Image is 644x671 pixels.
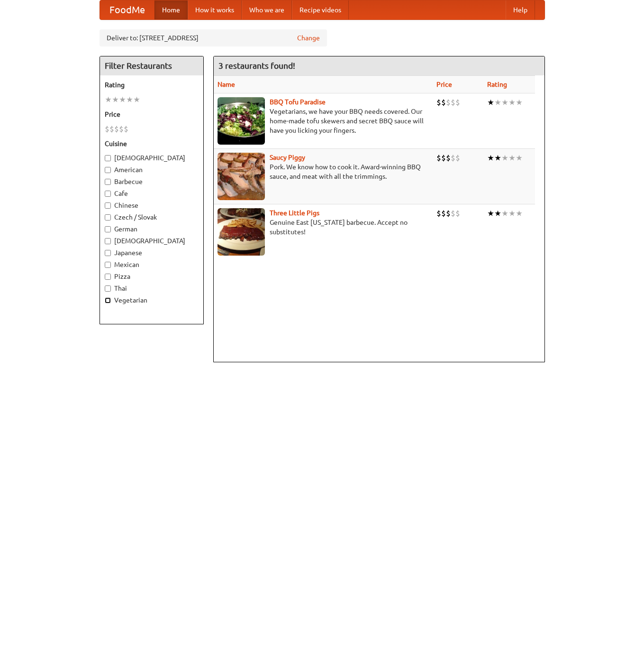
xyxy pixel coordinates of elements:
input: Vegetarian [105,297,111,303]
li: ★ [516,208,523,219]
label: Czech / Slovak [105,212,199,222]
li: ★ [501,153,508,163]
h4: Filter Restaurants [100,56,203,75]
label: Pizza [105,272,199,281]
li: ★ [133,94,140,105]
li: $ [455,97,460,108]
label: German [105,224,199,234]
label: [DEMOGRAPHIC_DATA] [105,153,199,163]
a: Price [436,81,452,88]
li: $ [441,97,446,108]
input: Mexican [105,262,111,268]
li: $ [119,124,124,134]
li: ★ [487,153,494,163]
label: American [105,165,199,175]
img: littlepigs.jpg [218,208,265,256]
li: $ [441,208,446,219]
a: Help [506,0,535,19]
input: American [105,167,111,173]
a: Saucy Piggy [270,154,305,161]
input: Barbecue [105,179,111,185]
h5: Cuisine [105,139,199,148]
li: $ [446,153,451,163]
a: Rating [487,81,507,88]
li: $ [436,208,441,219]
input: [DEMOGRAPHIC_DATA] [105,238,111,244]
a: Name [218,81,235,88]
li: $ [124,124,128,134]
li: $ [451,97,455,108]
li: ★ [508,208,516,219]
a: Home [154,0,188,19]
input: Pizza [105,274,111,280]
li: ★ [487,97,494,108]
p: Genuine East [US_STATE] barbecue. Accept no substitutes! [218,218,429,237]
li: ★ [501,208,508,219]
input: Chinese [105,202,111,209]
li: $ [446,208,451,219]
li: $ [455,208,460,219]
div: Deliver to: [STREET_ADDRESS] [100,29,327,46]
input: Czech / Slovak [105,214,111,221]
li: ★ [508,153,516,163]
li: $ [436,97,441,108]
li: $ [436,153,441,163]
a: Three Little Pigs [270,209,319,217]
img: saucy.jpg [218,153,265,200]
label: Japanese [105,248,199,257]
h5: Rating [105,80,199,90]
li: $ [441,153,446,163]
li: $ [451,153,455,163]
li: ★ [112,94,119,105]
label: Thai [105,284,199,293]
input: Thai [105,285,111,292]
label: Cafe [105,189,199,198]
ng-pluralize: 3 restaurants found! [218,61,295,70]
p: Vegetarians, we have your BBQ needs covered. Our home-made tofu skewers and secret BBQ sauce will... [218,107,429,135]
input: Japanese [105,250,111,256]
li: $ [109,124,114,134]
img: tofuparadise.jpg [218,97,265,145]
a: BBQ Tofu Paradise [270,98,326,106]
li: ★ [494,97,501,108]
li: $ [455,153,460,163]
li: $ [114,124,119,134]
a: Recipe videos [292,0,349,19]
input: [DEMOGRAPHIC_DATA] [105,155,111,161]
li: $ [446,97,451,108]
li: ★ [105,94,112,105]
li: ★ [494,208,501,219]
a: FoodMe [100,0,154,19]
a: Who we are [242,0,292,19]
li: ★ [494,153,501,163]
li: ★ [487,208,494,219]
h5: Price [105,110,199,119]
label: Mexican [105,260,199,269]
label: Vegetarian [105,295,199,305]
label: Barbecue [105,177,199,186]
a: Change [297,33,320,43]
p: Pork. We know how to cook it. Award-winning BBQ sauce, and meat with all the trimmings. [218,162,429,181]
li: $ [105,124,109,134]
input: Cafe [105,191,111,197]
li: ★ [501,97,508,108]
li: ★ [516,97,523,108]
label: [DEMOGRAPHIC_DATA] [105,236,199,246]
li: ★ [119,94,126,105]
li: ★ [126,94,133,105]
li: $ [451,208,455,219]
label: Chinese [105,201,199,210]
a: How it works [188,0,242,19]
li: ★ [508,97,516,108]
li: ★ [516,153,523,163]
input: German [105,226,111,232]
